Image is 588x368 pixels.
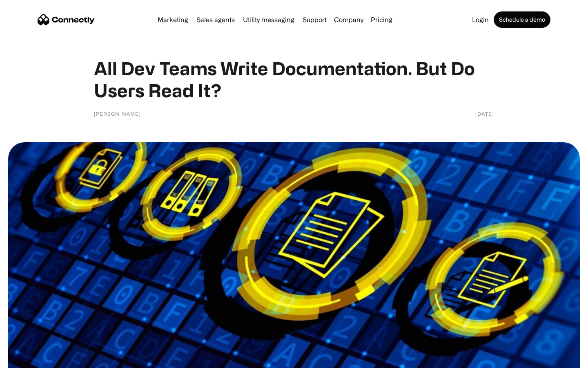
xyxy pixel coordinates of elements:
[38,13,95,26] a: home
[240,16,298,23] a: Utility messaging
[8,354,49,365] aside: Language selected: English
[334,14,363,25] div: Company
[16,354,49,365] ul: Language list
[494,11,550,28] a: Schedule a demo
[299,16,330,23] a: Support
[469,16,492,23] a: Login
[475,110,494,118] div: [DATE]
[332,14,366,25] div: Company
[367,16,396,23] a: Pricing
[193,16,238,23] a: Sales agents
[154,16,192,23] a: Marketing
[94,57,494,101] h1: All Dev Teams Write Documentation. But Do Users Read It?
[94,110,141,118] div: [PERSON_NAME]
